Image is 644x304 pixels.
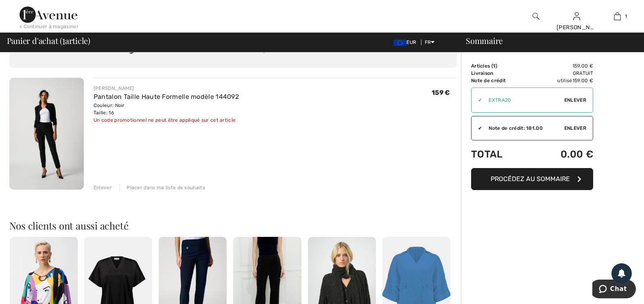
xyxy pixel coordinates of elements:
td: 159.00 € [531,62,593,70]
span: 1 [62,35,65,45]
img: recherche [533,11,539,21]
img: Euro [393,39,406,46]
td: Gratuit [531,70,593,77]
div: Un code promotionnel ne peut être appliqué sur cet article [94,116,239,124]
span: 159 € [432,89,450,96]
span: 1 [625,13,627,20]
div: Sommaire [456,37,639,45]
span: Enlever [564,125,586,132]
button: Procédez au sommaire [471,168,593,190]
span: EUR [393,39,419,45]
img: 1ère Avenue [20,7,77,23]
span: 159.00 € [572,78,593,83]
a: Pantalon Taille Haute Formelle modèle 144092 [94,93,239,101]
td: 0.00 € [531,140,593,168]
a: 1 [597,11,637,21]
td: Total [471,140,531,168]
span: 1 [493,63,496,69]
iframe: Ouvre un widget dans lequel vous pouvez chatter avec l’un de nos agents [592,280,636,300]
div: ✔ [472,96,482,104]
div: Note de crédit: 181.00 [482,125,564,132]
div: ✔ [472,125,482,132]
a: Se connecter [573,12,580,20]
div: Placer dans ma liste de souhaits [120,184,205,191]
div: < Continuer à magasiner [20,23,79,30]
div: Enlever [94,184,112,191]
td: Livraison [471,70,531,77]
input: Code promo [482,88,564,112]
h2: Nos clients ont aussi acheté [9,221,457,230]
div: [PERSON_NAME] [94,85,239,92]
div: [PERSON_NAME] [557,23,596,32]
img: Pantalon Taille Haute Formelle modèle 144092 [9,78,84,190]
td: utilisé [531,77,593,84]
span: Enlever [564,96,586,104]
img: Mon panier [614,11,621,21]
img: Mes infos [573,11,580,21]
td: Articles ( ) [471,62,531,70]
td: Note de crédit [471,77,531,84]
div: Couleur: Noir Taille: 16 [94,102,239,116]
span: Procédez au sommaire [491,175,570,183]
span: FR [425,39,435,45]
span: Panier d'achat ( article) [7,37,91,45]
